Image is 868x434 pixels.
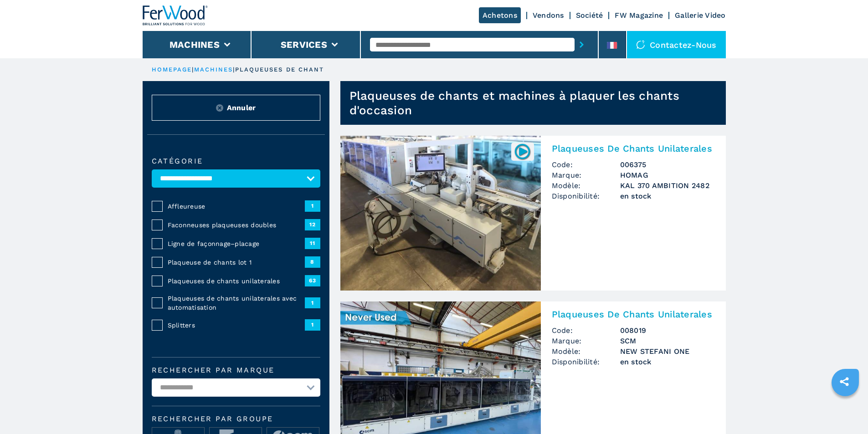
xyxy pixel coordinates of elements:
[235,66,324,74] p: plaqueuses de chant
[620,336,715,346] h3: SCM
[620,346,715,357] h3: NEW STEFANI ONE
[552,180,620,191] span: Modèle:
[552,346,620,357] span: Modèle:
[194,66,233,73] a: machines
[281,39,327,50] button: Services
[143,5,208,26] img: Ferwood
[305,238,320,249] span: 11
[168,294,305,312] span: Plaqueuses de chants unilaterales avec automatisation
[168,202,305,211] span: Affleureuse
[168,220,305,230] span: Faconneuses plaqueuses doubles
[479,7,521,23] a: Achetons
[305,275,320,286] span: 63
[833,370,856,393] a: sharethis
[636,40,645,49] img: Contactez-nous
[552,357,620,367] span: Disponibilité:
[552,309,715,320] h2: Plaqueuses De Chants Unilaterales
[305,219,320,230] span: 12
[627,31,726,58] div: Contactez-nous
[620,325,715,336] h3: 008019
[168,321,305,330] span: Splitters
[168,258,305,267] span: Plaqueuse de chants lot 1
[233,66,235,73] span: |
[168,239,305,248] span: Ligne de façonnage–placage
[552,325,620,336] span: Code:
[552,143,715,154] h2: Plaqueuses De Chants Unilaterales
[340,136,541,291] img: Plaqueuses De Chants Unilaterales HOMAG KAL 370 AMBITION 2482
[620,357,715,367] span: en stock
[152,95,320,121] button: ResetAnnuler
[552,159,620,170] span: Code:
[152,66,192,73] a: HOMEPAGE
[305,256,320,267] span: 8
[152,415,320,423] span: Rechercher par groupe
[169,39,220,50] button: Machines
[829,393,861,427] iframe: Chat
[192,66,194,73] span: |
[305,297,320,308] span: 1
[575,34,589,55] button: submit-button
[340,136,726,291] a: Plaqueuses De Chants Unilaterales HOMAG KAL 370 AMBITION 2482006375Plaqueuses De Chants Unilatera...
[305,200,320,211] span: 1
[533,11,564,20] a: Vendons
[349,88,726,117] h1: Plaqueuses de chants et machines à plaquer les chants d'occasion
[620,191,715,201] span: en stock
[152,158,320,165] label: catégorie
[576,11,603,20] a: Société
[552,170,620,180] span: Marque:
[305,319,320,330] span: 1
[620,159,715,170] h3: 006375
[552,336,620,346] span: Marque:
[514,143,531,160] img: 006375
[227,102,256,113] span: Annuler
[168,276,305,286] span: Plaqueuses de chants unilaterales
[675,11,726,20] a: Gallerie Video
[216,104,223,112] img: Reset
[552,191,620,201] span: Disponibilité:
[620,180,715,191] h3: KAL 370 AMBITION 2482
[152,367,320,374] label: Rechercher par marque
[620,170,715,180] h3: HOMAG
[615,11,663,20] a: FW Magazine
